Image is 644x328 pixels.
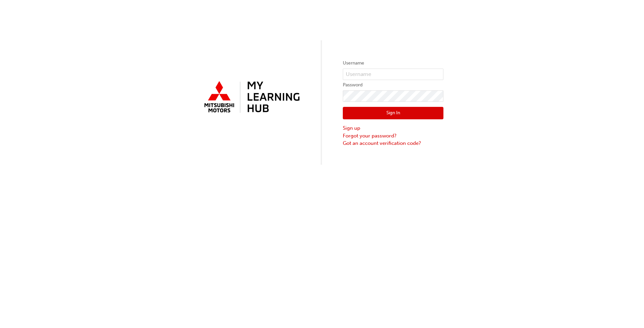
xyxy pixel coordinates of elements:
a: Got an account verification code? [343,139,443,147]
input: Username [343,69,443,80]
img: mmal [201,78,301,117]
label: Password [343,81,443,89]
a: Forgot your password? [343,132,443,140]
label: Username [343,59,443,67]
a: Sign up [343,124,443,132]
button: Sign In [343,107,443,120]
